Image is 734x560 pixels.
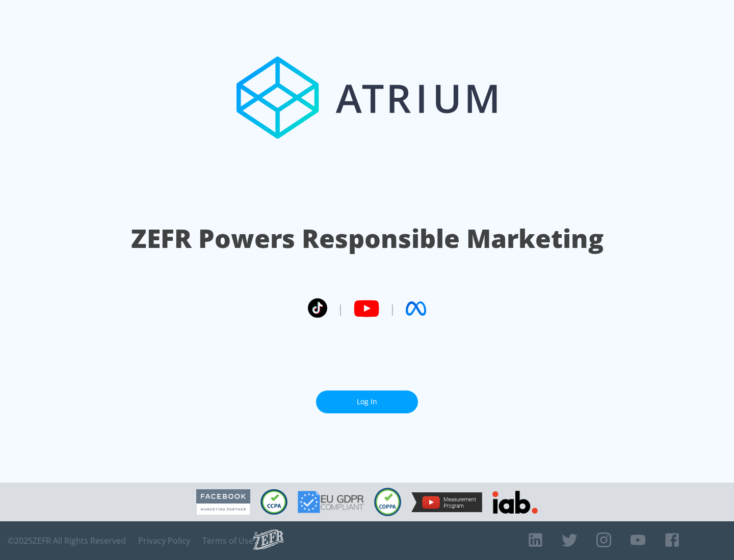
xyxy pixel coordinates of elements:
img: IAB [492,491,538,514]
span: | [337,301,344,316]
img: YouTube Measurement Program [411,492,482,512]
img: CCPA Compliant [260,489,287,515]
a: Terms of Use [202,536,253,546]
img: GDPR Compliant [298,491,364,513]
span: | [389,301,396,316]
span: © 2025 ZEFR All Rights Reserved [8,536,126,546]
a: Log In [316,390,418,413]
img: COPPA Compliant [374,488,401,516]
a: Privacy Policy [138,536,190,546]
img: Facebook Marketing Partner [196,489,250,515]
h1: ZEFR Powers Responsible Marketing [131,221,604,256]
